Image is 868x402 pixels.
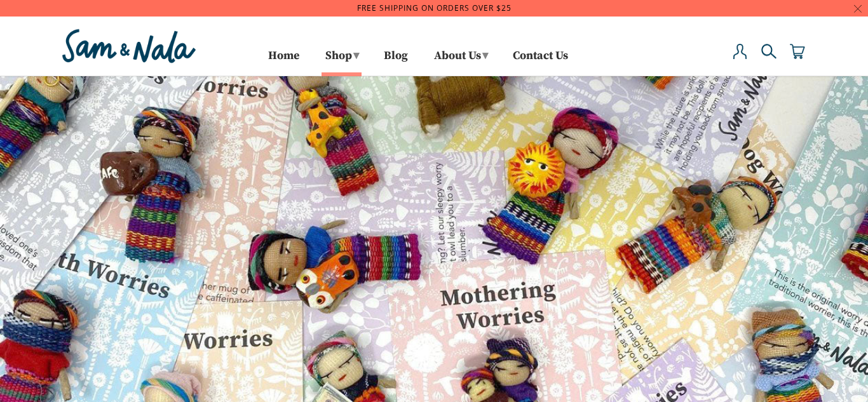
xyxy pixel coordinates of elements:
a: Search [761,44,776,72]
img: user-icon [733,44,748,59]
a: Home [268,51,299,72]
img: search-icon [761,44,776,59]
img: cart-icon [790,44,805,59]
a: Shop▾ [321,44,362,72]
a: About Us▾ [430,44,491,72]
a: My Account [733,44,748,72]
a: Free Shipping on orders over $25 [357,3,512,13]
a: Contact Us [513,51,568,72]
a: Blog [384,51,408,72]
span: ▾ [482,48,488,63]
span: ▾ [353,48,359,63]
img: Sam & Nala [59,26,199,66]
